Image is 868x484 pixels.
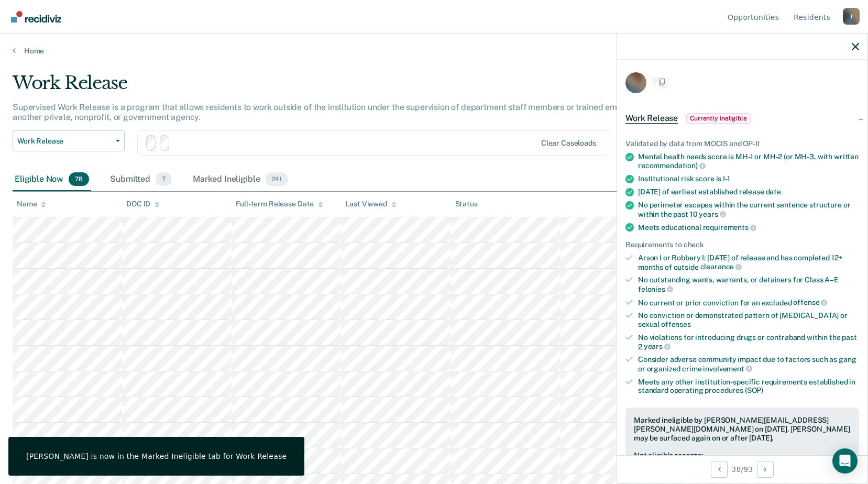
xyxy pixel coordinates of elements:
[745,386,763,394] span: (SOP)
[26,452,287,461] div: [PERSON_NAME] is now in the Marked Ineligible tab for Work Release
[638,254,859,271] div: Arson I or Robbery I: [DATE] of release and has completed 12+ months of outside
[13,102,657,122] p: Supervised Work Release is a program that allows residents to work outside of the institution und...
[625,113,678,124] span: Work Release
[703,365,752,373] span: involvement
[638,378,859,395] div: Meets any other institution-specific requirements established in standard operating procedures
[108,168,174,191] div: Submitted
[638,311,859,329] div: No conviction or demonstrated pattern of [MEDICAL_DATA] or sexual
[17,200,46,208] div: Name
[638,276,859,293] div: No outstanding wants, warrants, or detainers for Class A–E
[832,448,858,474] div: Open Intercom Messenger
[638,152,859,170] div: Mental health needs score is MH-1 or MH-2 (or MH-3, with written
[634,451,851,460] div: Not eligible reasons:
[700,262,742,271] span: clearance
[617,455,867,483] div: 38 / 93
[625,240,859,249] div: Requirements to check
[13,46,855,56] a: Home
[617,102,867,135] div: Work ReleaseCurrently ineligible
[638,201,859,218] div: No perimeter escapes within the current sentence structure or within the past 10
[699,210,726,218] span: years
[638,333,859,351] div: No violations for introducing drugs or contraband within the past 2
[345,200,396,208] div: Last Viewed
[686,113,751,124] span: Currently ineligible
[703,223,756,232] span: requirements
[793,298,827,306] span: offense
[11,11,61,23] img: Recidiviz
[17,137,112,146] span: Work Release
[638,355,859,373] div: Consider adverse community impact due to factors such as gang or organized crime
[13,168,91,191] div: Eligible Now
[455,200,478,208] div: Status
[265,172,288,186] span: 241
[723,174,730,183] span: I-1
[638,298,859,307] div: No current or prior conviction for an excluded
[156,172,172,186] span: 7
[634,416,851,442] div: Marked ineligible by [PERSON_NAME][EMAIL_ADDRESS][PERSON_NAME][DOMAIN_NAME] on [DATE]. [PERSON_NA...
[843,8,860,25] button: Profile dropdown button
[711,461,728,478] button: Previous Opportunity
[638,285,673,293] span: felonies
[638,188,859,196] div: [DATE] of earliest established release
[843,8,860,25] div: J
[638,223,859,232] div: Meets educational
[644,342,671,350] span: years
[766,188,781,196] span: date
[541,139,596,148] div: Clear caseloads
[236,200,323,208] div: Full-term Release Date
[625,139,859,148] div: Validated by data from MOCIS and OP-II
[69,172,89,186] span: 78
[13,72,664,102] div: Work Release
[757,461,774,478] button: Next Opportunity
[126,200,160,208] div: DOC ID
[638,174,859,183] div: Institutional risk score is
[661,320,691,328] span: offenses
[191,168,290,191] div: Marked Ineligible
[638,161,706,170] span: recommendation)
